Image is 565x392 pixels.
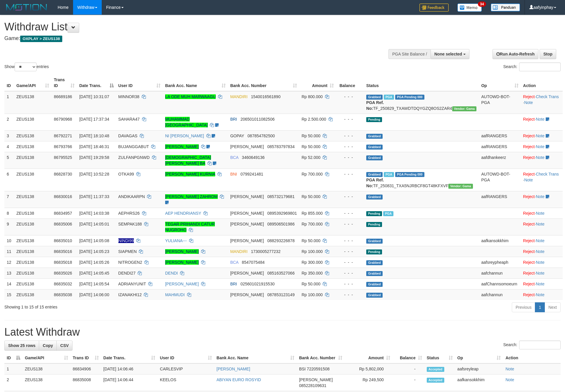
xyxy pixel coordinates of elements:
[79,117,109,122] span: [DATE] 17:37:34
[23,363,70,374] td: ZEUS138
[395,172,424,177] span: PGA Pending
[302,144,321,149] span: Rp 50.000
[338,270,362,276] div: - - -
[79,133,109,138] span: [DATE] 18:10:48
[4,353,23,363] th: ID: activate to sort column descending
[230,133,244,138] span: GOPAY
[434,52,462,56] span: None selected
[118,194,145,199] span: ANDIKAARPN
[393,363,424,374] td: -
[54,117,72,122] span: 86790968
[521,191,563,208] td: ·
[523,117,535,122] a: Reject
[366,271,383,276] span: Grabbed
[118,94,139,99] span: MINNOR38
[228,74,299,91] th: Bank Acc. Number: activate to sort column ascending
[242,260,265,265] span: Copy 8547075484 to clipboard
[366,260,383,265] span: Grabbed
[4,152,14,169] td: 5
[536,172,559,176] a: Check Trans
[4,114,14,130] td: 2
[54,155,72,160] span: 86795525
[523,133,535,138] a: Reject
[536,211,545,216] a: Note
[384,172,394,177] span: Marked by aafsreyleap
[338,210,362,216] div: - - -
[14,114,51,130] td: ZEUS138
[302,117,326,122] span: Rp 2.500.000
[338,292,362,298] div: - - -
[241,282,275,286] span: Copy 025601021915530 to clipboard
[118,238,134,243] span: Nama rekening ada tanda titik/strip, harap diedit
[366,134,383,139] span: Grabbed
[214,353,297,363] th: Bank Acc. Name: activate to sort column ascending
[54,222,72,226] span: 86835006
[345,353,393,363] th: Amount: activate to sort column ascending
[366,95,383,100] span: Grabbed
[79,282,109,286] span: [DATE] 14:05:54
[336,74,364,91] th: Balance
[79,260,109,265] span: [DATE] 14:05:26
[366,100,384,111] b: PGA Ref. No:
[545,302,561,312] a: Next
[14,278,51,289] td: ZEUS138
[4,36,371,41] h4: Game:
[302,249,323,254] span: Rp 100.000
[4,302,231,310] div: Showing 1 to 15 of 15 entries
[521,268,563,278] td: ·
[118,222,142,226] span: SEMPAK188
[366,145,383,150] span: Grabbed
[393,353,424,363] th: Balance: activate to sort column ascending
[118,249,137,254] span: SIAPMEN
[4,74,14,91] th: ID
[338,281,362,287] div: - - -
[54,211,72,216] span: 86834957
[241,172,263,176] span: Copy 0799241481 to clipboard
[79,94,109,99] span: [DATE] 10:31:07
[479,152,521,169] td: aafdhankeerz
[230,144,264,149] span: [PERSON_NAME]
[366,282,383,287] span: Grabbed
[4,268,14,278] td: 13
[217,377,261,382] a: ABIYAN EURO ROSYID
[536,238,545,243] a: Note
[4,257,14,268] td: 12
[366,195,383,200] span: Grabbed
[388,49,431,59] div: PGA Site Balance /
[230,249,248,254] span: MANDIRI
[4,246,14,257] td: 11
[14,208,51,218] td: ZEUS138
[118,155,150,160] span: ZULFANPGNWD
[302,172,323,176] span: Rp 700.000
[448,184,473,189] span: Vendor URL: https://trx31.1velocity.biz
[4,218,14,235] td: 9
[366,172,383,177] span: Grabbed
[338,221,362,227] div: - - -
[338,116,362,122] div: - - -
[163,74,228,91] th: Bank Acc. Name: activate to sort column ascending
[479,289,521,300] td: aafchannun
[118,172,134,176] span: OTKA99
[4,91,14,114] td: 1
[165,144,199,149] a: [PERSON_NAME]
[267,144,294,149] span: Copy 085783797834 to clipboard
[165,222,215,232] a: TEGAR PRIHANDI CATUR NUGROHO
[505,367,514,371] a: Note
[338,133,362,139] div: - - -
[79,155,109,160] span: [DATE] 19:29:58
[4,278,14,289] td: 14
[505,377,514,382] a: Note
[338,94,362,100] div: - - -
[4,21,371,33] h1: Withdraw List
[79,271,109,275] span: [DATE] 14:05:45
[267,238,294,243] span: Copy 088293226878 to clipboard
[118,282,146,286] span: ADRIANYUNIT
[54,172,72,176] span: 86828730
[230,271,264,275] span: [PERSON_NAME]
[302,155,321,160] span: Rp 52.000
[101,363,158,374] td: [DATE] 14:06:46
[521,141,563,152] td: ·
[364,74,479,91] th: Status
[521,114,563,130] td: ·
[479,268,521,278] td: aafchannun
